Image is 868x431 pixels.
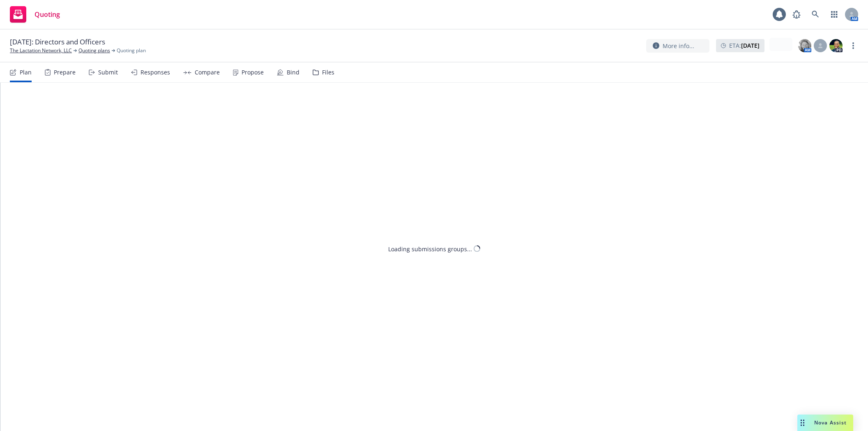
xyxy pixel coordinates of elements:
[788,6,805,23] a: Report a Bug
[10,37,105,47] span: [DATE]: Directors and Officers
[646,39,709,53] button: More info...
[10,47,72,54] a: The Lactation Network, LLC
[663,42,694,50] span: More info...
[741,42,760,49] strong: [DATE]
[140,69,170,76] div: Responses
[98,69,118,76] div: Submit
[826,6,843,23] a: Switch app
[117,47,146,54] span: Quoting plan
[807,6,824,23] a: Search
[829,39,843,52] img: photo
[7,3,63,26] a: Quoting
[322,69,334,76] div: Files
[35,11,60,18] span: Quoting
[195,69,220,76] div: Compare
[798,39,811,52] img: photo
[242,69,264,76] div: Propose
[287,69,299,76] div: Bind
[848,41,858,51] a: more
[78,47,110,54] a: Quoting plans
[729,41,760,50] span: ETA :
[388,244,472,253] div: Loading submissions groups...
[797,415,853,431] button: Nova Assist
[54,69,76,76] div: Prepare
[814,419,847,426] span: Nova Assist
[797,415,808,431] div: Drag to move
[20,69,32,76] div: Plan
